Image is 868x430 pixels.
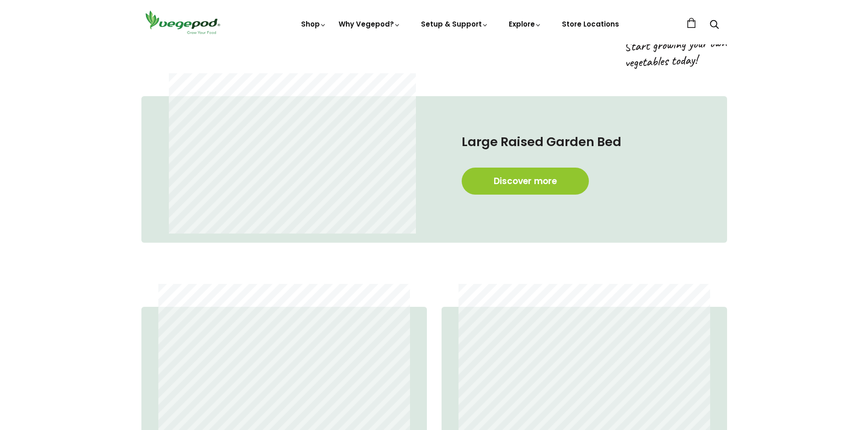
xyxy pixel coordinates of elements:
[509,19,542,29] a: Explore
[462,133,690,151] h4: Large Raised Garden Bed
[562,19,619,29] a: Store Locations
[301,19,327,29] a: Shop
[710,21,719,30] a: Search
[141,9,224,35] img: Vegepod
[339,19,401,29] a: Why Vegepod?
[421,19,489,29] a: Setup & Support
[462,168,589,195] a: Discover more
